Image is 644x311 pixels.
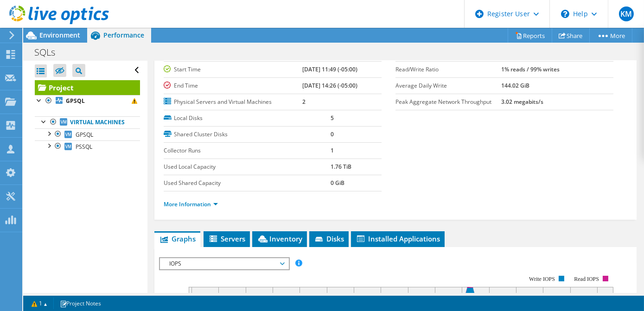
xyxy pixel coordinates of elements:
[302,82,357,89] b: [DATE] 14:26 (-05:00)
[508,28,552,43] a: Reports
[164,97,302,107] label: Physical Servers and Virtual Machines
[164,162,331,171] label: Used Local Capacity
[314,234,344,243] span: Disks
[39,31,80,39] span: Environment
[208,234,245,243] span: Servers
[331,130,334,138] b: 0
[164,81,302,90] label: End Time
[35,140,140,152] a: PSSQL
[331,179,344,187] b: 0 GiB
[331,114,334,122] b: 5
[103,31,144,39] span: Performance
[619,6,634,21] span: KM
[164,178,331,188] label: Used Shared Capacity
[501,82,529,89] b: 144.02 GiB
[164,65,302,74] label: Start Time
[356,234,440,243] span: Installed Applications
[164,146,331,155] label: Collector Runs
[35,95,140,107] a: GPSQL
[164,114,331,123] label: Local Disks
[501,65,560,73] b: 1% reads / 99% writes
[395,97,501,107] label: Peak Aggregate Network Throughput
[30,47,70,57] h1: SQLs
[35,128,140,140] a: GPSQL
[589,28,632,43] a: More
[331,146,334,154] b: 1
[35,80,140,95] a: Project
[66,97,85,105] b: GPSQL
[302,98,306,106] b: 2
[501,98,543,106] b: 3.02 megabits/s
[76,143,92,151] span: PSSQL
[552,28,590,43] a: Share
[257,234,302,243] span: Inventory
[159,234,196,243] span: Graphs
[76,131,93,139] span: GPSQL
[395,65,501,74] label: Read/Write Ratio
[164,130,331,139] label: Shared Cluster Disks
[165,258,284,269] span: IOPS
[302,65,357,73] b: [DATE] 11:49 (-05:00)
[53,298,108,309] a: Project Notes
[395,81,501,90] label: Average Daily Write
[529,276,555,282] text: Write IOPS
[164,200,218,208] a: More Information
[574,276,599,282] text: Read IOPS
[25,298,54,309] a: 1
[561,10,569,18] svg: \n
[35,116,140,128] a: Virtual Machines
[331,163,351,171] b: 1.76 TiB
